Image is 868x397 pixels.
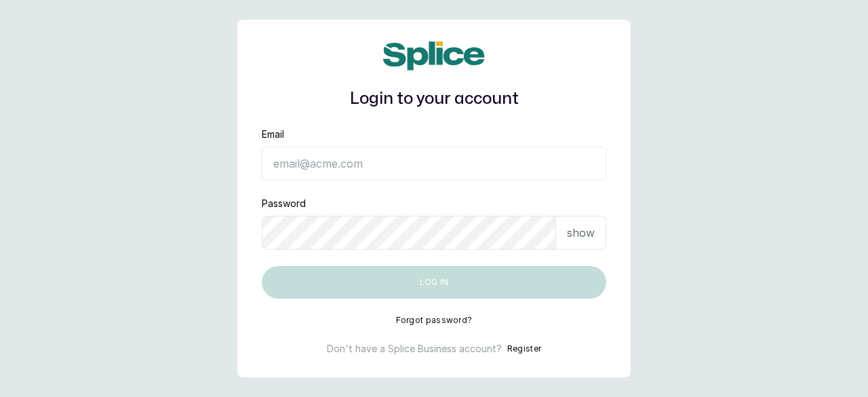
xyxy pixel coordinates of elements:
h1: Login to your account [262,87,606,111]
button: Forgot password? [396,315,473,326]
button: Log in [262,266,606,299]
label: Password [262,197,306,210]
p: Don't have a Splice Business account? [327,342,502,356]
button: Register [507,342,541,356]
label: Email [262,128,284,141]
p: show [567,225,595,241]
input: email@acme.com [262,147,606,181]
